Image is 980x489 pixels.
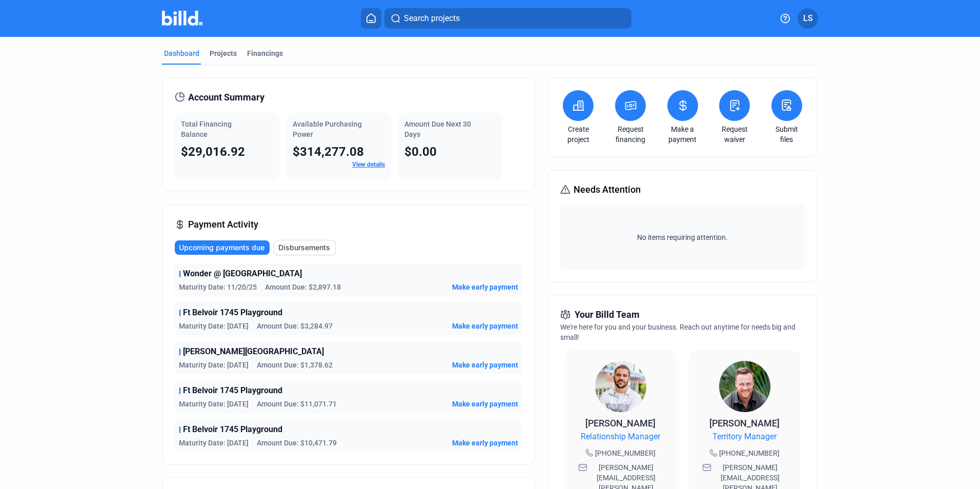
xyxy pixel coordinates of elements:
span: Amount Due: $10,471.79 [257,438,337,448]
span: [PERSON_NAME] [585,418,656,429]
span: Account Summary [188,90,264,105]
span: Territory Manager [712,431,777,443]
span: Ft Belvoir 1745 Playground [183,307,282,319]
span: Maturity Date: [DATE] [179,321,249,331]
button: Make early payment [452,438,518,448]
span: Your Billd Team [575,308,640,322]
span: Amount Due: $3,284.97 [257,321,333,331]
span: $0.00 [404,145,437,159]
button: Search projects [384,8,631,29]
span: Amount Due Next 30 Days [404,120,471,138]
span: Disbursements [278,242,330,253]
span: [PHONE_NUMBER] [719,448,780,458]
button: Disbursements [274,240,336,255]
span: Payment Activity [188,217,258,232]
span: $314,277.08 [293,145,364,159]
span: Search projects [404,12,460,25]
button: Make early payment [452,360,518,370]
button: LS [798,8,818,29]
span: Amount Due: $1,378.62 [257,360,333,370]
button: Make early payment [452,399,518,409]
span: [PERSON_NAME] [709,418,780,429]
span: [PERSON_NAME][GEOGRAPHIC_DATA] [183,345,324,358]
img: Territory Manager [719,361,770,412]
a: Request waiver [717,124,752,145]
img: Relationship Manager [595,361,646,412]
span: Needs Attention [574,182,641,197]
img: Billd Company Logo [162,11,202,26]
span: Total Financing Balance [181,120,232,138]
span: [PHONE_NUMBER] [595,448,656,458]
span: Amount Due: $2,897.18 [265,282,341,292]
span: Maturity Date: 11/20/25 [179,282,257,292]
span: Available Purchasing Power [293,120,362,138]
a: Submit files [769,124,805,145]
span: Maturity Date: [DATE] [179,438,249,448]
a: Request financing [612,124,648,145]
a: Make a payment [665,124,701,145]
span: Wonder @ [GEOGRAPHIC_DATA] [183,268,302,280]
span: Relationship Manager [581,431,660,443]
a: Create project [560,124,596,145]
span: No items requiring attention. [564,232,800,242]
span: We're here for you and your business. Reach out anytime for needs big and small! [560,323,795,341]
span: Ft Belvoir 1745 Playground [183,384,282,397]
span: $29,016.92 [181,145,245,159]
span: Maturity Date: [DATE] [179,360,249,370]
div: Projects [210,48,237,58]
div: Dashboard [164,48,199,58]
span: Ft Belvoir 1745 Playground [183,423,282,436]
div: Financings [247,48,283,58]
span: Amount Due: $11,071.71 [257,399,337,409]
span: Upcoming payments due [179,242,264,253]
a: View details [352,161,385,168]
span: LS [803,12,813,25]
button: Make early payment [452,282,518,292]
span: Maturity Date: [DATE] [179,399,249,409]
button: Upcoming payments due [175,240,270,255]
button: Make early payment [452,321,518,331]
